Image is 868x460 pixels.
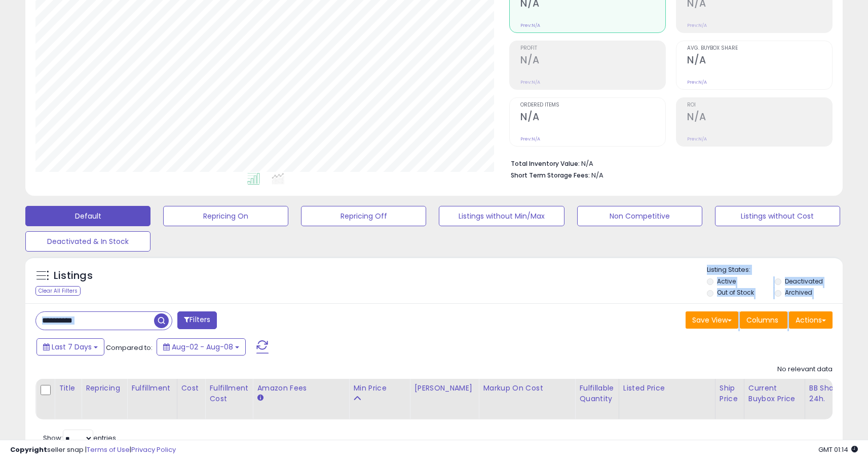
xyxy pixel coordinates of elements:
[439,206,564,226] button: Listings without Min/Max
[257,383,345,394] div: Amazon Fees
[520,46,665,51] span: Profit
[520,54,665,68] h2: N/A
[623,383,711,394] div: Listed Price
[483,383,571,394] div: Markup on Cost
[818,445,858,454] span: 2025-08-16 01:14 GMT
[520,22,540,28] small: Prev: N/A
[131,445,176,454] a: Privacy Policy
[520,79,540,85] small: Prev: N/A
[163,206,288,226] button: Repricing On
[511,157,825,169] li: N/A
[687,79,707,85] small: Prev: N/A
[720,383,740,404] div: Ship Price
[579,383,614,404] div: Fulfillable Quantity
[717,288,754,297] label: Out of Stock
[59,383,77,394] div: Title
[36,338,104,356] button: Last 7 Days
[10,445,47,454] strong: Copyright
[686,311,738,329] button: Save View
[511,171,590,180] b: Short Term Storage Fees:
[209,383,248,404] div: Fulfillment Cost
[687,136,707,142] small: Prev: N/A
[106,343,153,352] span: Compared to:
[520,102,665,108] span: Ordered Items
[687,22,707,28] small: Prev: N/A
[687,111,832,125] h2: N/A
[520,136,540,142] small: Prev: N/A
[25,231,150,252] button: Deactivated & In Stock
[785,288,812,297] label: Archived
[10,445,176,455] div: seller snap | |
[479,379,575,419] th: The percentage added to the cost of goods (COGS) that forms the calculator for Min & Max prices.
[687,46,832,51] span: Avg. Buybox Share
[687,102,832,108] span: ROI
[511,159,580,168] b: Total Inventory Value:
[591,170,603,180] span: N/A
[748,383,801,404] div: Current Buybox Price
[777,365,833,374] div: No relevant data
[52,342,92,352] span: Last 7 Days
[35,286,81,296] div: Clear All Filters
[715,206,840,226] button: Listings without Cost
[177,311,217,329] button: Filters
[746,315,778,325] span: Columns
[181,383,201,394] div: Cost
[131,383,172,394] div: Fulfillment
[257,394,263,403] small: Amazon Fees.
[740,311,787,329] button: Columns
[789,311,833,329] button: Actions
[707,265,843,275] p: Listing States:
[414,383,474,394] div: [PERSON_NAME]
[717,277,736,286] label: Active
[353,383,405,394] div: Min Price
[157,338,246,356] button: Aug-02 - Aug-08
[172,342,233,352] span: Aug-02 - Aug-08
[785,277,823,286] label: Deactivated
[87,445,130,454] a: Terms of Use
[577,206,702,226] button: Non Competitive
[520,111,665,125] h2: N/A
[86,383,123,394] div: Repricing
[687,54,832,68] h2: N/A
[25,206,150,226] button: Default
[54,269,93,283] h5: Listings
[301,206,426,226] button: Repricing Off
[43,433,116,443] span: Show: entries
[809,383,846,404] div: BB Share 24h.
